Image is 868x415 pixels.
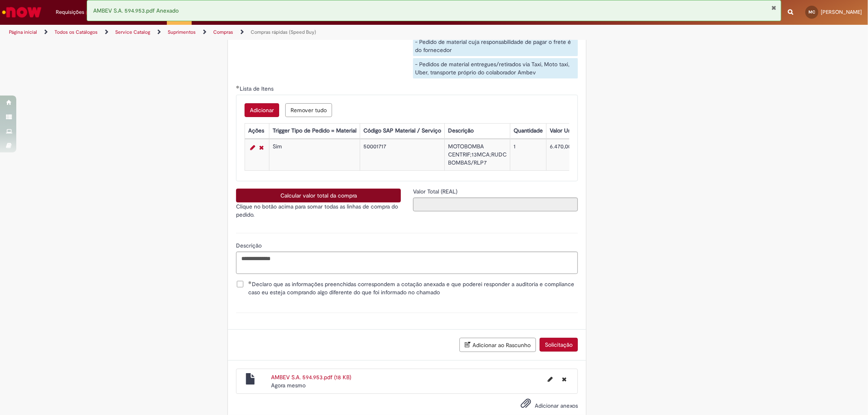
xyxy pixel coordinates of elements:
[518,396,533,415] button: Adicionar anexos
[547,139,588,171] td: 6.470,00
[535,402,578,409] span: Adicionar anexos
[445,139,510,171] td: MOTOBOMBA CENTRIF;13MCA;RUDC BOMBAS/RLP7
[248,280,578,296] span: Declaro que as informações preenchidas correspondem a cotação anexada e que poderei responder a a...
[360,139,445,171] td: 50001717
[271,374,351,381] a: AMBEV S.A. 594.953.pdf (18 KB)
[557,373,571,386] button: Excluir AMBEV S.A. 594.953.pdf
[445,124,510,139] th: Descrição
[510,139,547,171] td: 1
[236,189,401,202] button: Calcular valor total da compra
[1,4,43,20] img: ServiceNow
[413,58,578,78] div: - Pedidos de material entregues/retirados via Taxi, Moto taxi, Uber, transporte próprio do colabo...
[55,29,98,35] a: Todos os Catálogos
[459,338,536,352] button: Adicionar ao Rascunho
[9,29,37,35] a: Página inicial
[6,25,573,40] ul: Trilhas de página
[245,124,269,139] th: Ações
[413,187,459,196] label: Somente leitura - Valor Total (REAL)
[510,124,547,139] th: Quantidade
[236,252,578,274] textarea: Descrição
[240,85,275,92] span: Lista de Itens
[248,143,257,152] a: Editar Linha 1
[271,382,306,389] span: Agora mesmo
[269,139,360,171] td: Sim
[540,338,578,352] button: Solicitação
[543,373,558,386] button: Editar nome de arquivo AMBEV S.A. 594.953.pdf
[269,124,360,139] th: Trigger Tipo de Pedido = Material
[413,36,578,56] div: - Pedido de material cuja responsabilidade de pagar o frete é do fornecedor
[245,103,279,117] button: Adicionar uma linha para Lista de Itens
[251,29,316,35] a: Compras rápidas (Speed Buy)
[257,143,266,152] a: Remover linha 1
[547,124,588,139] th: Valor Unitário
[285,103,332,117] button: Remover todas as linhas de Lista de Itens
[821,9,862,15] span: [PERSON_NAME]
[168,29,196,35] a: Suprimentos
[413,188,459,195] span: Somente leitura - Valor Total (REAL)
[413,198,578,211] input: Valor Total (REAL)
[809,9,815,15] span: MC
[248,281,252,284] span: Obrigatório Preenchido
[236,242,263,249] span: Descrição
[271,382,306,389] time: 28/08/2025 16:41:21
[115,29,150,35] a: Service Catalog
[93,7,179,14] span: AMBEV S.A. 594.953.pdf Anexado
[360,124,445,139] th: Código SAP Material / Serviço
[86,9,92,16] span: 1
[56,8,84,16] span: Requisições
[236,202,401,219] p: Clique no botão acima para somar todas as linhas de compra do pedido.
[772,4,777,11] button: Fechar Notificação
[213,29,233,35] a: Compras
[236,85,240,89] span: Obrigatório Preenchido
